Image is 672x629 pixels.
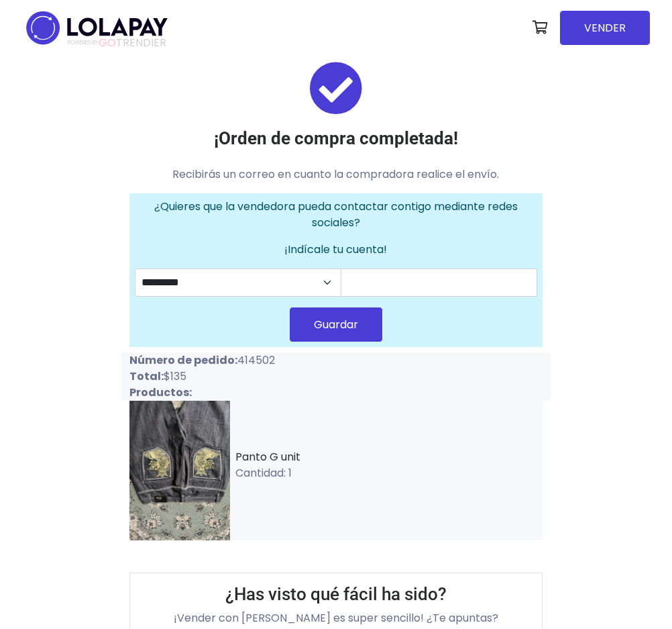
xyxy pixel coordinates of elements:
[99,35,116,50] span: GO
[235,449,300,465] a: Panto G unit
[135,199,537,231] p: ¿Quieres que la vendedora pueda contactar contigo mediante redes sociales?
[129,385,192,400] strong: Productos:
[235,465,543,481] p: Cantidad: 1
[129,166,543,183] p: Recibirás un correo en cuanto la compradora realice el envío.
[290,307,382,342] button: Guardar
[68,39,99,46] span: POWERED BY
[22,7,172,49] img: logo
[129,401,230,540] img: small_1744081474934.jpeg
[141,610,531,626] p: ¡Vender con [PERSON_NAME] es super sencillo! ¿Te apuntas?
[129,369,328,385] p: $135
[129,369,164,384] strong: Total:
[141,584,531,605] h3: ¿Has visto qué fácil ha sido?
[68,37,166,49] span: TRENDIER
[129,128,543,149] h3: ¡Orden de compra completada!
[135,242,537,258] p: ¡Indícale tu cuenta!
[129,352,237,368] strong: Número de pedido:
[129,352,328,369] p: 414502
[560,11,650,45] a: VENDER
